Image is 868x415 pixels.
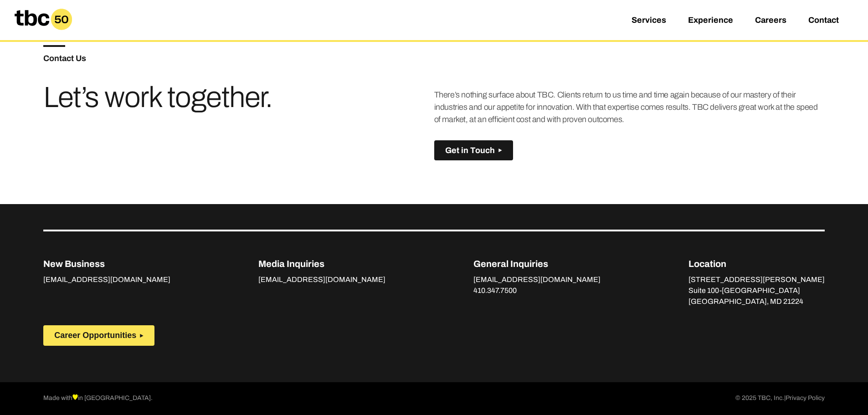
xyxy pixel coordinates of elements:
[43,276,170,286] a: [EMAIL_ADDRESS][DOMAIN_NAME]
[473,276,601,286] a: [EMAIL_ADDRESS][DOMAIN_NAME]
[434,140,513,161] button: Get in Touch
[784,395,786,401] span: |
[688,274,825,285] p: [STREET_ADDRESS][PERSON_NAME]
[688,285,825,296] p: Suite 100-[GEOGRAPHIC_DATA]
[43,393,153,404] p: Made with in [GEOGRAPHIC_DATA].
[43,54,434,62] h5: Contact Us
[434,89,825,126] p: There’s nothing surface about TBC. Clients return to us time and time again because of our master...
[43,257,170,271] p: New Business
[688,257,825,271] p: Location
[808,15,839,26] a: Contact
[786,393,825,404] a: Privacy Policy
[258,276,385,286] a: [EMAIL_ADDRESS][DOMAIN_NAME]
[735,393,825,404] p: © 2025 TBC, Inc.
[43,325,154,346] button: Career Opportunities
[7,26,79,36] a: Home
[688,296,825,307] p: [GEOGRAPHIC_DATA], MD 21224
[632,15,666,26] a: Services
[54,331,136,340] span: Career Opportunities
[755,15,786,26] a: Careers
[473,257,601,271] p: General Inquiries
[445,146,495,155] span: Get in Touch
[473,287,517,297] a: 410.347.7500
[258,257,385,271] p: Media Inquiries
[688,15,733,26] a: Experience
[43,84,304,111] h3: Let’s work together.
